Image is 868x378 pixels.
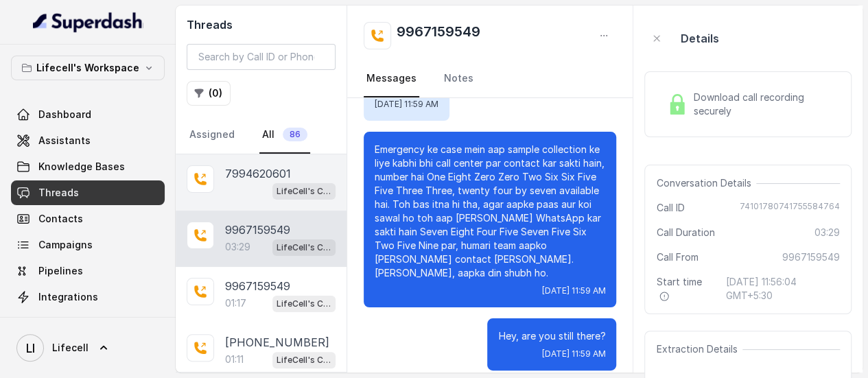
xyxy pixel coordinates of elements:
[656,250,698,264] span: Call From
[656,342,742,356] span: Extraction Details
[11,311,165,335] a: API Settings
[364,60,616,97] nav: Tabs
[33,11,143,33] img: light.svg
[782,250,840,264] span: 9967159549
[11,180,165,205] a: Threads
[187,117,237,154] a: Assigned
[187,16,336,33] h2: Threads
[441,60,476,97] a: Notes
[38,160,125,174] span: Knowledge Bases
[187,44,336,70] input: Search by Call ID or Phone Number
[187,117,336,154] nav: Tabs
[656,275,714,303] span: Start time
[38,186,79,200] span: Threads
[740,201,840,215] span: 74101780741755584764
[667,94,688,115] img: Lock Icon
[38,264,83,278] span: Pipelines
[541,285,605,296] span: [DATE] 11:59 AM
[52,341,89,355] span: Lifecell
[277,297,331,311] p: LifeCell's Call Assistant
[187,81,231,106] button: (0)
[11,128,165,153] a: Assistants
[38,290,98,304] span: Integrations
[11,102,165,127] a: Dashboard
[225,353,244,366] p: 01:11
[225,296,246,310] p: 01:17
[11,154,165,179] a: Knowledge Bases
[375,99,438,110] span: [DATE] 11:59 AM
[283,128,307,141] span: 86
[11,206,165,231] a: Contacts
[11,285,165,309] a: Integrations
[259,117,310,154] a: All86
[225,240,250,254] p: 03:29
[656,176,756,190] span: Conversation Details
[225,165,291,182] p: 7994620601
[225,222,290,238] p: 9967159549
[38,212,83,226] span: Contacts
[364,60,419,97] a: Messages
[726,275,840,303] span: [DATE] 11:56:04 GMT+5:30
[656,201,684,215] span: Call ID
[38,238,93,252] span: Campaigns
[277,353,331,367] p: LifeCell's Call Assistant
[225,334,329,351] p: [PHONE_NUMBER]
[541,349,605,359] span: [DATE] 11:59 AM
[38,316,98,330] span: API Settings
[693,91,834,118] span: Download call recording securely
[397,22,480,49] h2: 9967159549
[277,185,331,198] p: LifeCell's Call Assistant
[11,329,165,367] a: Lifecell
[498,329,605,343] p: Hey, are you still there?
[38,134,91,147] span: Assistants
[38,108,91,121] span: Dashboard
[225,278,290,294] p: 9967159549
[656,226,714,239] span: Call Duration
[375,143,605,280] p: Emergency ke case mein aap sample collection ke liye kabhi bhi call center par contact kar sakti ...
[814,226,840,239] span: 03:29
[11,233,165,257] a: Campaigns
[680,30,718,47] p: Details
[26,341,35,355] text: LI
[277,241,331,255] p: LifeCell's Call Assistant
[11,56,165,80] button: Lifecell's Workspace
[36,60,139,76] p: Lifecell's Workspace
[11,259,165,283] a: Pipelines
